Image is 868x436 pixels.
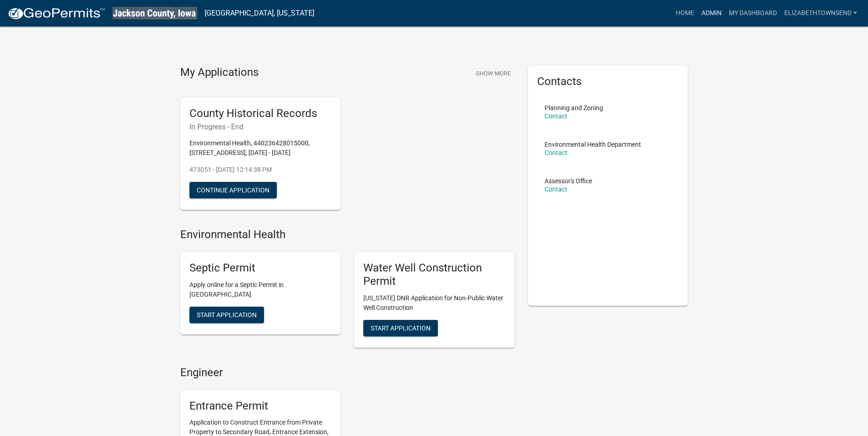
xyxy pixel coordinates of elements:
a: Contact [545,112,567,120]
button: Start Application [189,307,264,323]
h5: Septic Permit [189,261,331,275]
p: Planning and Zoning [545,105,603,111]
h4: My Applications [180,66,259,80]
h4: Engineer [180,366,514,379]
a: Home [672,5,698,22]
p: [US_STATE] DNR Application for Non-Public Water Well Construction [363,293,505,313]
p: Assessor's Office [545,178,592,184]
h5: Entrance Permit [189,399,331,413]
p: Environmental Health, 440236428015000, [STREET_ADDRESS], [DATE] - [DATE] [189,138,331,158]
p: Apply online for a Septic Permit in [GEOGRAPHIC_DATA] [189,280,331,299]
img: Jackson County, Iowa [113,7,197,19]
h5: Water Well Construction Permit [363,261,505,288]
h5: County Historical Records [189,107,331,120]
h5: Contacts [537,75,679,88]
p: Environmental Health Department [545,141,641,148]
a: Admin [698,5,725,22]
p: 473051 - [DATE] 12:14:38 PM [189,165,331,175]
button: Start Application [363,320,438,336]
a: Contact [545,186,567,193]
a: My Dashboard [725,5,781,22]
a: Contact [545,149,567,156]
button: Show More [472,66,514,81]
a: ElizabethTownsend [781,5,861,22]
h4: Environmental Health [180,228,514,241]
h6: In Progress - End [189,122,331,131]
button: Continue Application [189,182,277,198]
span: Start Application [371,324,431,331]
a: [GEOGRAPHIC_DATA], [US_STATE] [205,5,314,21]
span: Start Application [197,311,257,319]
